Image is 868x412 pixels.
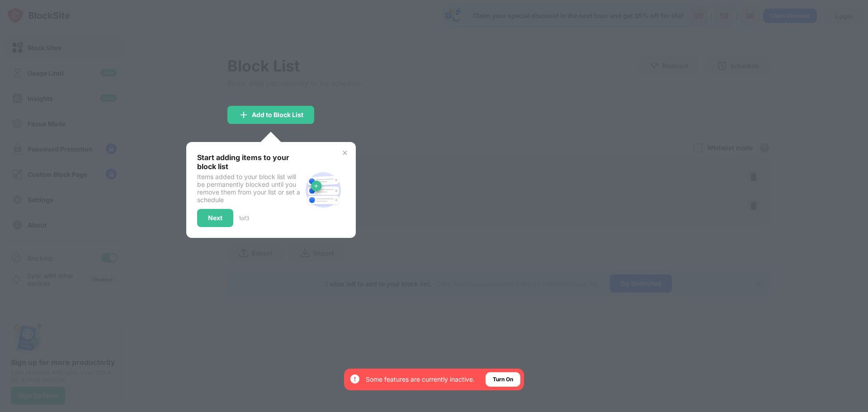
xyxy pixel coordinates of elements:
[208,214,222,222] div: Next
[252,111,303,118] div: Add to Block List
[239,215,249,222] div: 1 of 3
[493,375,513,384] div: Turn On
[349,374,360,384] img: error-circle-white.svg
[366,375,475,384] div: Some features are currently inactive.
[302,168,345,212] img: block-site.svg
[197,173,302,204] div: Items added to your block list will be permanently blocked until you remove them from your list o...
[341,149,349,156] img: x-button.svg
[197,153,302,171] div: Start adding items to your block list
